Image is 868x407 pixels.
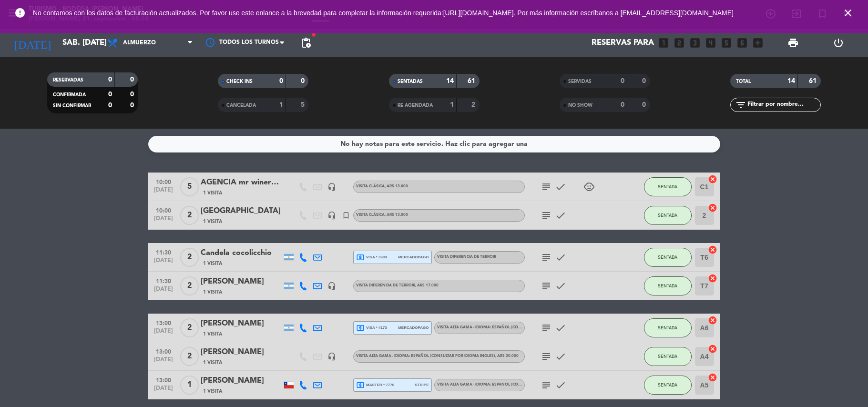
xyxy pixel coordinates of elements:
i: subject [541,280,552,292]
strong: 61 [809,78,818,84]
span: 11:30 [152,246,175,257]
span: pending_actions [300,37,312,49]
span: [DATE] [152,187,175,198]
button: SENTADA [644,206,692,225]
span: 13:00 [152,317,175,328]
span: 1 Visita [203,288,222,296]
div: [PERSON_NAME] [201,275,282,288]
button: SENTADA [644,318,692,337]
span: , ARS 17.000 [415,284,439,287]
i: [DATE] [7,32,58,53]
i: subject [541,210,552,221]
i: cancel [708,174,717,184]
span: 13:00 [152,346,175,356]
span: 1 Visita [203,387,222,395]
span: mercadopago [398,254,429,260]
div: Candela cocolicchio [201,247,282,259]
i: looks_one [657,37,670,49]
span: 2 [180,318,199,337]
span: stripe [415,382,429,388]
strong: 1 [279,102,283,108]
i: check [555,379,566,391]
span: NO SHOW [568,103,592,108]
button: SENTADA [644,177,692,196]
div: [PERSON_NAME] [201,375,282,387]
span: visa * 3603 [356,253,387,262]
i: check [555,280,566,292]
button: SENTADA [644,376,692,395]
i: power_settings_new [833,37,844,49]
strong: 5 [301,102,306,108]
button: SENTADA [644,248,692,267]
strong: 0 [279,78,283,84]
i: check [555,252,566,263]
div: LOG OUT [816,29,861,57]
strong: 0 [301,78,306,84]
i: looks_two [673,37,685,49]
i: headset_mic [327,211,336,220]
span: RESERVADAS [53,78,83,82]
i: close [842,7,854,19]
i: looks_6 [736,37,748,49]
span: Reservas para [592,39,654,48]
i: cancel [708,315,717,325]
strong: 61 [468,78,477,84]
strong: 0 [108,76,112,83]
span: fiber_manual_record [311,32,317,38]
span: Almuerzo [123,40,156,46]
i: looks_3 [689,37,701,49]
span: SENTADA [658,382,677,387]
span: 1 Visita [203,218,222,225]
strong: 0 [130,91,136,98]
strong: 0 [642,78,648,84]
i: headset_mic [327,282,336,290]
i: cancel [708,373,717,382]
strong: 0 [130,102,136,109]
i: cancel [708,245,717,254]
i: arrow_drop_down [89,37,100,49]
strong: 0 [621,78,624,84]
span: 5 [180,177,199,196]
span: [DATE] [152,215,175,226]
span: CHECK INS [226,79,253,84]
div: [PERSON_NAME] [201,317,282,330]
i: looks_5 [720,37,733,49]
i: headset_mic [327,352,336,361]
span: VISITA ALTA GAMA - IDIOMA: ESPAÑOL (Consultar por idioma ingles) [437,326,576,329]
span: SENTADA [658,325,677,330]
span: SENTADA [658,213,677,218]
span: VISITA DIFERENCIA DE TERROIR [437,255,496,259]
i: error [14,7,26,19]
span: 2 [180,276,199,295]
span: 1 Visita [203,359,222,366]
span: VISITA CLÁSICA [356,184,408,188]
span: 11:30 [152,275,175,286]
span: 2 [180,206,199,225]
i: subject [541,379,552,391]
i: filter_list [735,99,746,111]
i: subject [541,322,552,334]
strong: 0 [108,102,112,109]
span: CONFIRMADA [53,92,86,97]
i: cancel [708,344,717,354]
i: add_box [752,37,764,49]
span: SENTADAS [398,79,423,84]
span: SIN CONFIRMAR [53,103,91,108]
span: TOTAL [736,79,751,84]
span: , ARS 30.000 [495,354,519,358]
span: 10:00 [152,176,175,187]
i: subject [541,181,552,193]
strong: 14 [787,78,795,84]
strong: 0 [621,102,624,108]
i: check [555,351,566,362]
i: local_atm [356,324,365,332]
span: VISITA CLÁSICA [356,213,408,217]
i: local_atm [356,381,365,389]
span: [DATE] [152,286,175,297]
i: cancel [708,203,717,213]
span: , ARS 13.000 [385,184,408,188]
span: 2 [180,248,199,267]
span: RE AGENDADA [398,103,433,108]
input: Filtrar por nombre... [746,100,820,110]
i: turned_in_not [342,211,350,220]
